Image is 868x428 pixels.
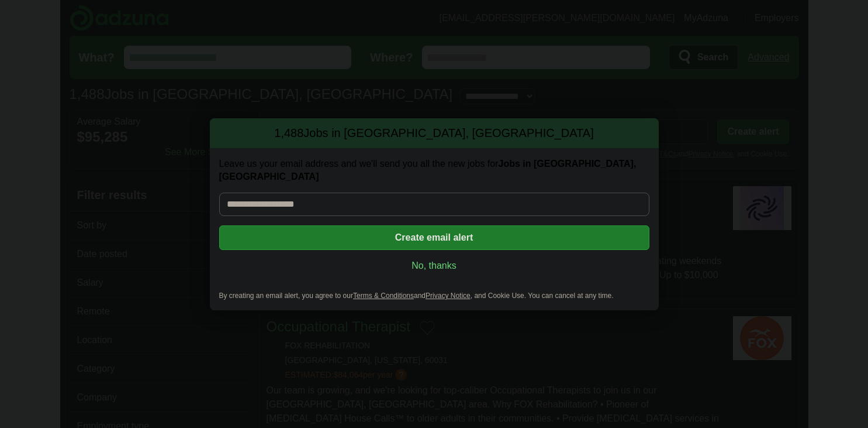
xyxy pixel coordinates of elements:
[210,118,659,149] h2: Jobs in [GEOGRAPHIC_DATA], [GEOGRAPHIC_DATA]
[229,259,640,272] a: No, thanks
[219,225,649,250] button: Create email alert
[274,125,303,142] span: 1,488
[210,291,659,310] div: By creating an email alert, you agree to our and , and Cookie Use. You can cancel at any time.
[219,157,649,183] label: Leave us your email address and we'll send you all the new jobs for
[426,292,471,300] a: Privacy Notice
[353,292,414,300] a: Terms & Conditions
